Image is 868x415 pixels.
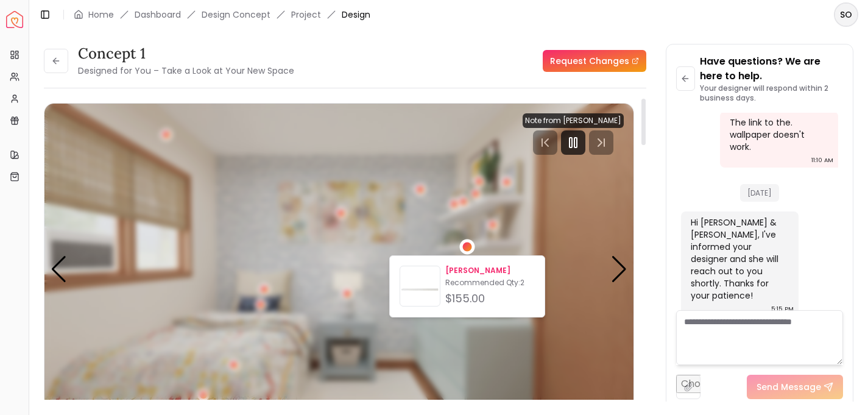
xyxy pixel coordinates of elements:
[835,4,857,26] span: SO
[700,54,843,83] p: Have questions? We are here to help.
[445,278,535,288] p: Recommended Qty: 2
[74,9,370,21] nav: breadcrumb
[78,44,294,63] h3: concept 1
[342,9,370,21] span: Design
[6,11,23,28] a: Spacejoy
[445,266,535,275] p: [PERSON_NAME]
[523,113,624,128] div: Note from [PERSON_NAME]
[445,290,535,307] div: $155.00
[400,269,440,308] img: Sherice
[740,184,779,202] span: [DATE]
[691,216,787,302] div: Hi [PERSON_NAME] & [PERSON_NAME], I've informed your designer and she will reach out to you short...
[135,9,181,21] a: Dashboard
[700,83,843,103] p: Your designer will respond within 2 business days.
[611,256,627,283] div: Next slide
[400,266,535,307] a: Sherice[PERSON_NAME]Recommended Qty:2$155.00
[51,256,67,283] div: Previous slide
[543,50,646,72] a: Request Changes
[78,65,294,77] small: Designed for You – Take a Look at Your New Space
[834,2,858,27] button: SO
[730,116,826,153] div: The link to the. wallpaper doesn't work.
[771,303,794,315] div: 5:15 PM
[88,9,114,21] a: Home
[291,9,321,21] a: Project
[202,9,270,21] li: Design Concept
[566,135,580,150] svg: Pause
[6,11,23,28] img: Spacejoy Logo
[811,154,833,166] div: 11:10 AM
